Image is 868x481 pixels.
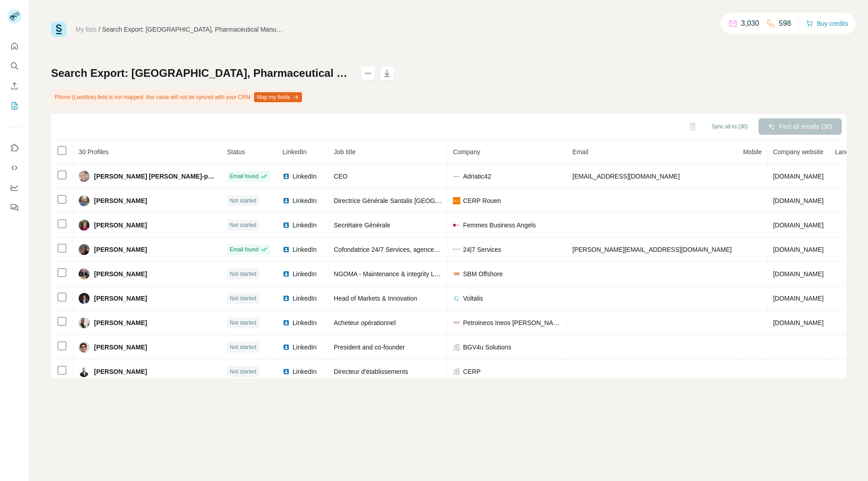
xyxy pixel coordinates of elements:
button: Dashboard [7,179,22,196]
img: company-logo [453,249,460,250]
img: LinkedIn logo [283,319,290,326]
img: Avatar [79,366,90,377]
span: LinkedIn [292,245,316,254]
span: Mobile [743,148,762,156]
span: LinkedIn [292,172,316,181]
img: company-logo [453,270,460,278]
span: [PERSON_NAME] [94,196,147,205]
p: 3,030 [741,18,759,29]
a: My lists [75,26,97,33]
span: SBM Offshore [463,269,503,278]
span: Secrétaire Générale [334,222,390,229]
span: Cofondatrice 24/7 Services, agence d'intérim spécialisée en pharmacie [334,246,533,253]
img: Avatar [79,244,90,255]
span: Email [572,148,588,156]
span: Company website [773,148,823,156]
span: Not started [230,319,256,327]
span: NGOMA - Maintenance & integrity Lead [334,270,445,278]
span: [DOMAIN_NAME] [773,197,824,204]
div: Search Export: [GEOGRAPHIC_DATA], Pharmaceutical Manufacturing, Oil and Gas, Defense and Space Ma... [102,25,283,34]
span: Company [453,148,480,156]
span: Not started [230,197,256,205]
span: [PERSON_NAME][EMAIL_ADDRESS][DOMAIN_NAME] [572,246,731,253]
span: [PERSON_NAME] [94,294,147,303]
span: [DOMAIN_NAME] [773,319,824,326]
span: Not started [230,221,256,229]
img: Avatar [79,220,90,231]
img: Avatar [79,317,90,328]
span: Job title [334,148,355,156]
button: Quick start [7,38,22,54]
span: Petroineos Ineos [PERSON_NAME] [463,318,561,327]
button: My lists [7,98,22,114]
span: Status [227,148,245,156]
img: LinkedIn logo [283,344,290,351]
img: Avatar [79,293,90,304]
button: Feedback [7,199,22,216]
span: [PERSON_NAME] [PERSON_NAME]-peillard [94,172,216,181]
span: Voltalis [463,294,483,303]
span: Directrice Générale Santalis [GEOGRAPHIC_DATA] - Responsable Santalis [GEOGRAPHIC_DATA] & Merchan... [334,197,664,204]
span: LinkedIn [292,367,316,376]
button: Buy credits [806,17,848,30]
span: [DOMAIN_NAME] [773,295,824,302]
span: Email found [230,172,258,180]
span: [PERSON_NAME] [94,318,147,327]
img: LinkedIn logo [283,173,290,180]
span: [PERSON_NAME] [94,343,147,352]
span: BGV4u Solutions [463,343,511,352]
img: company-logo [453,222,460,229]
button: Use Surfe on LinkedIn [7,140,22,156]
span: Acheteur opérationnel [334,319,396,326]
button: Map my fields [254,92,302,102]
span: LinkedIn [292,196,316,205]
span: Sync all to (30) [712,123,748,131]
span: President and co-founder [334,344,405,351]
img: Surfe Logo [51,22,66,37]
span: Directeur d'établissements [334,368,408,375]
img: LinkedIn logo [283,222,290,229]
span: CEO [334,173,347,180]
span: LinkedIn [283,148,307,156]
span: [DOMAIN_NAME] [773,173,824,180]
button: Search [7,58,22,74]
span: LinkedIn [292,343,316,352]
span: LinkedIn [292,269,316,278]
img: company-logo [453,295,460,302]
img: company-logo [453,173,460,180]
img: Avatar [79,269,90,279]
img: LinkedIn logo [283,368,290,375]
img: Avatar [79,171,90,182]
span: 30 Profiles [79,148,108,156]
span: CERP Rouen [463,196,501,205]
span: LinkedIn [292,318,316,327]
span: 24|7 Services [463,245,501,254]
li: / [99,25,100,34]
span: Email found [230,245,258,254]
span: [PERSON_NAME] [94,245,147,254]
span: Not started [230,294,256,302]
img: Avatar [79,342,90,353]
span: LinkedIn [292,221,316,230]
h1: Search Export: [GEOGRAPHIC_DATA], Pharmaceutical Manufacturing, Oil and Gas, Defense and Space Ma... [51,66,353,80]
span: CERP [463,367,481,376]
span: Not started [230,343,256,351]
img: LinkedIn logo [283,246,290,253]
img: Avatar [79,195,90,206]
span: Not started [230,270,256,278]
button: Use Surfe API [7,160,22,176]
span: Femmes Business Angels [463,221,536,230]
img: company-logo [453,197,460,204]
span: [DOMAIN_NAME] [773,270,824,278]
span: [PERSON_NAME] [94,269,147,278]
span: Adriatic42 [463,172,491,181]
span: [DOMAIN_NAME] [773,246,824,253]
span: [EMAIL_ADDRESS][DOMAIN_NAME] [572,173,679,180]
img: LinkedIn logo [283,270,290,278]
div: Phone (Landline) field is not mapped, this value will not be synced with your CRM [51,90,304,105]
p: 598 [779,18,791,29]
span: Not started [230,368,256,376]
img: company-logo [453,319,460,326]
span: [PERSON_NAME] [94,367,147,376]
span: [PERSON_NAME] [94,221,147,230]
